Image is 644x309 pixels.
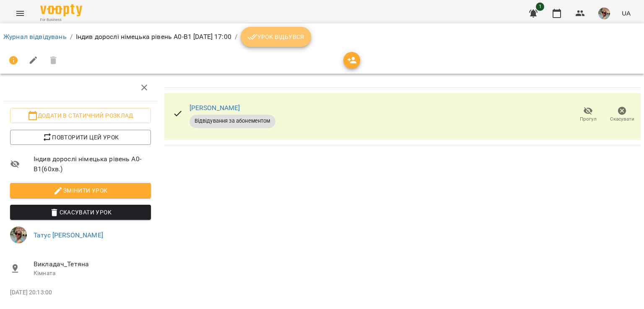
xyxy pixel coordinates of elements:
[3,33,67,41] a: Журнал відвідувань
[10,227,27,243] img: c60d69aa28f39c4e5a28205d290cb496.jpg
[241,27,311,47] button: Урок відбувся
[10,130,151,145] button: Повторити цей урок
[10,3,30,23] button: Menu
[10,108,151,123] button: Додати в статичний розклад
[17,111,144,121] span: Додати в статичний розклад
[10,183,151,198] button: Змінити урок
[605,103,639,126] button: Скасувати
[17,185,144,196] span: Змінити урок
[10,205,151,220] button: Скасувати Урок
[34,269,151,278] p: Кімната
[536,3,544,11] span: 1
[76,32,231,42] p: Індив дорослі німецька рівень А0-В1 [DATE] 17:00
[190,117,275,125] span: Відвідування за абонементом
[3,27,641,47] nav: breadcrumb
[17,132,144,142] span: Повторити цей урок
[618,5,634,21] button: UA
[34,154,151,174] span: Індив дорослі німецька рівень А0-В1 ( 60 хв. )
[235,32,237,42] li: /
[571,103,605,126] button: Прогул
[40,17,82,23] span: For Business
[40,4,82,16] img: Voopty Logo
[622,9,631,18] span: UA
[580,116,597,123] span: Прогул
[34,259,151,269] span: Викладач_Тетяна
[247,32,304,42] span: Урок відбувся
[190,104,240,112] a: [PERSON_NAME]
[598,8,610,19] img: c60d69aa28f39c4e5a28205d290cb496.jpg
[34,231,103,239] a: Татус [PERSON_NAME]
[17,207,144,217] span: Скасувати Урок
[70,32,73,42] li: /
[610,116,634,123] span: Скасувати
[10,288,151,297] p: [DATE] 20:13:00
